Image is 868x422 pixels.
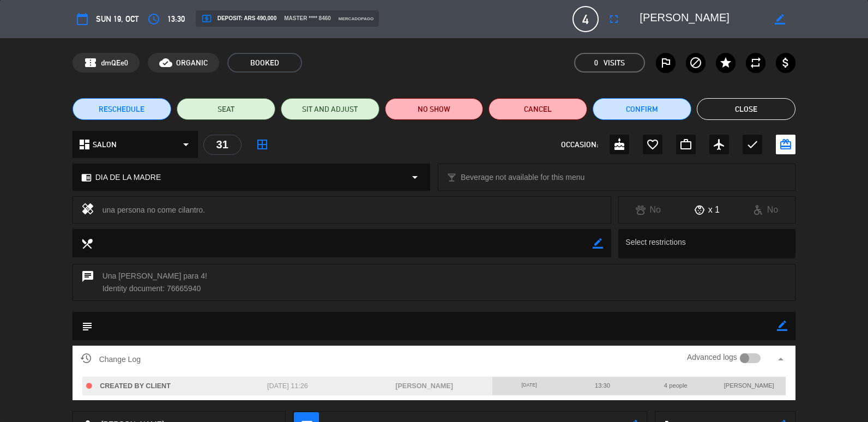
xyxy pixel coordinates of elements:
span: Beverage not available for this menu [461,171,584,184]
span: RESCHEDULE [99,104,144,115]
button: SIT AND ADJUST [281,98,379,120]
span: 4 people [664,382,688,389]
button: NO SHOW [385,98,484,120]
span: ORGANIC [176,57,208,69]
span: 4 [572,6,599,32]
span: 0 [594,57,598,69]
i: chrome_reader_mode [81,172,92,183]
i: chat [81,270,94,295]
i: dashboard [78,138,91,151]
button: access_time [144,9,164,29]
span: confirmation_number [84,56,97,69]
span: mercadopago [339,15,373,22]
button: calendar_today [73,9,92,29]
i: local_dining [81,237,93,249]
i: cloud_done [159,56,172,69]
span: OCCASION: [561,138,598,151]
i: border_all [256,138,269,151]
i: star [719,56,732,69]
div: 31 [203,135,242,155]
span: [PERSON_NAME] [724,382,774,389]
div: No [737,203,795,217]
i: cake [613,138,626,151]
button: Confirm [593,98,691,120]
span: [PERSON_NAME] [395,382,453,390]
i: access_time [147,13,160,26]
i: check [746,138,759,151]
i: repeat [749,56,762,69]
i: local_bar [447,172,457,183]
label: Advanced logs [687,351,737,364]
span: Change Log [81,353,141,366]
i: border_color [777,321,787,331]
i: calendar_today [76,13,89,26]
span: BOOKED [227,53,302,73]
i: arrow_drop_up [774,353,787,366]
span: DIA DE LA MADRE [95,171,161,184]
i: healing [81,202,94,218]
i: fullscreen [607,13,620,26]
i: outlined_flag [659,56,672,69]
i: arrow_drop_down [408,171,421,184]
button: Cancel [489,98,587,120]
div: x 1 [678,203,737,217]
span: [DATE] [521,382,537,388]
i: subject [81,320,93,332]
div: una persona no come cilantro. [103,202,602,218]
i: block [689,56,702,69]
i: border_color [593,238,603,249]
span: Deposit: ARS 490,000 [201,13,277,24]
i: favorite_border [646,138,659,151]
i: attach_money [779,56,792,69]
span: 13:30 [167,13,185,26]
em: Visits [604,57,625,69]
button: fullscreen [604,9,624,29]
button: Close [697,98,795,120]
span: SALON [93,138,117,151]
i: border_color [775,14,785,25]
i: arrow_drop_down [179,138,192,151]
i: work_outline [679,138,692,151]
i: airplanemode_active [713,138,726,151]
span: 13:30 [595,382,610,389]
button: RESCHEDULE [73,98,171,120]
button: SEAT [177,98,275,120]
span: [DATE] 11:26 [267,382,308,390]
span: Sun 19, Oct [96,13,138,26]
span: dmQEe0 [101,57,128,69]
div: Una [PERSON_NAME] para 4! Identity document: 76665940 [73,264,796,301]
div: No [619,203,678,217]
span: CREATED BY CLIENT [100,382,171,390]
i: local_atm [201,13,212,24]
i: card_giftcard [779,138,792,151]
